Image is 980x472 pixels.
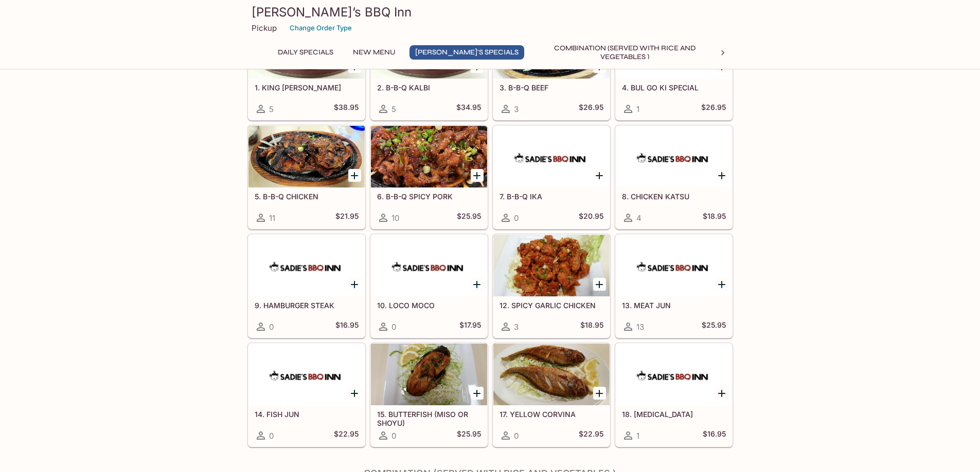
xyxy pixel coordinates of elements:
span: 4 [636,213,642,223]
button: Add 14. FISH JUN [348,387,361,400]
button: Add 8. CHICKEN KATSU [716,169,728,182]
a: 14. FISH JUN0$22.95 [248,343,365,447]
span: 10 [391,213,399,223]
div: 6. B-B-Q SPICY PORK [371,126,487,187]
div: 12. SPICY GARLIC CHICKEN [493,235,610,296]
h5: $26.95 [701,103,726,115]
h5: $22.95 [579,429,603,442]
button: Add 12. SPICY GARLIC CHICKEN [593,278,606,291]
h5: 13. MEAT JUN [622,301,726,310]
span: 11 [269,213,275,223]
h5: $18.95 [703,212,726,224]
h5: 18. [MEDICAL_DATA] [622,410,726,419]
h5: 4. BUL GO KI SPECIAL [622,83,726,92]
div: 9. HAMBURGER STEAK [248,235,365,296]
button: Add 10. LOCO MOCO [471,278,484,291]
button: Add 6. B-B-Q SPICY PORK [471,169,484,182]
h5: 5. B-B-Q CHICKEN [255,192,359,201]
span: 0 [391,322,396,332]
button: New Menu [347,45,401,60]
a: 5. B-B-Q CHICKEN11$21.95 [248,125,365,229]
h5: 7. B-B-Q IKA [500,192,603,201]
button: Add 13. MEAT JUN [716,278,728,291]
div: 17. YELLOW CORVINA [493,344,610,405]
h5: $25.95 [457,429,481,442]
h5: $21.95 [335,212,359,224]
span: 0 [514,213,519,223]
button: Add 18. MACKEREL [716,387,728,400]
a: 12. SPICY GARLIC CHICKEN3$18.95 [493,234,610,338]
h5: 8. CHICKEN KATSU [622,192,726,201]
a: 10. LOCO MOCO0$17.95 [370,234,488,338]
button: Add 17. YELLOW CORVINA [593,387,606,400]
button: Add 5. B-B-Q CHICKEN [348,169,361,182]
h5: $20.95 [579,212,603,224]
div: 1. KING KALBI [248,17,365,79]
button: Add 9. HAMBURGER STEAK [348,278,361,291]
a: 13. MEAT JUN13$25.95 [615,234,733,338]
h5: 2. B-B-Q KALBI [377,83,481,92]
h5: $34.95 [456,103,481,115]
div: 14. FISH JUN [248,344,365,405]
a: 18. [MEDICAL_DATA]1$16.95 [615,343,733,447]
h5: 12. SPICY GARLIC CHICKEN [500,301,603,310]
h5: $26.95 [579,103,603,115]
a: 7. B-B-Q IKA0$20.95 [493,125,610,229]
div: 4. BUL GO KI SPECIAL [616,17,732,79]
div: 13. MEAT JUN [616,235,732,296]
button: Add 15. BUTTERFISH (MISO OR SHOYU) [471,387,484,400]
div: 3. B-B-Q BEEF [493,17,610,79]
button: Daily Specials [272,45,339,60]
span: 0 [514,431,519,441]
span: 3 [514,322,519,332]
h5: 15. BUTTERFISH (MISO OR SHOYU) [377,410,481,427]
h5: $16.95 [703,429,726,442]
span: 5 [269,104,274,114]
span: 1 [636,104,639,114]
a: 6. B-B-Q SPICY PORK10$25.95 [370,125,488,229]
span: 13 [636,322,644,332]
span: 0 [269,322,274,332]
button: Change Order Type [285,20,357,36]
a: 9. HAMBURGER STEAK0$16.95 [248,234,365,338]
h5: $25.95 [702,320,726,333]
p: Pickup [252,23,277,33]
div: 10. LOCO MOCO [371,235,487,296]
h5: $17.95 [459,320,481,333]
a: 8. CHICKEN KATSU4$18.95 [615,125,733,229]
h5: 14. FISH JUN [255,410,359,419]
h5: 17. YELLOW CORVINA [500,410,603,419]
button: Add 7. B-B-Q IKA [593,169,606,182]
span: 3 [514,104,519,114]
div: 5. B-B-Q CHICKEN [248,126,365,187]
h5: $25.95 [457,212,481,224]
span: 5 [391,104,396,114]
a: 15. BUTTERFISH (MISO OR SHOYU)0$25.95 [370,343,488,447]
a: 17. YELLOW CORVINA0$22.95 [493,343,610,447]
div: 2. B-B-Q KALBI [371,17,487,79]
button: [PERSON_NAME]'s Specials [409,45,524,60]
h5: $16.95 [335,320,359,333]
h5: $18.95 [580,320,603,333]
h5: 1. KING [PERSON_NAME] [255,83,359,92]
button: Combination (Served with Rice and Vegetables ) [532,45,718,60]
div: 18. MACKEREL [616,344,732,405]
h5: $38.95 [334,103,359,115]
span: 0 [391,431,396,441]
h5: $22.95 [334,429,359,442]
span: 1 [636,431,639,441]
h5: 3. B-B-Q BEEF [500,83,603,92]
h3: [PERSON_NAME]’s BBQ Inn [252,4,729,20]
div: 8. CHICKEN KATSU [616,126,732,187]
h5: 6. B-B-Q SPICY PORK [377,192,481,201]
h5: 9. HAMBURGER STEAK [255,301,359,310]
div: 15. BUTTERFISH (MISO OR SHOYU) [371,344,487,405]
h5: 10. LOCO MOCO [377,301,481,310]
div: 7. B-B-Q IKA [493,126,610,187]
span: 0 [269,431,274,441]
